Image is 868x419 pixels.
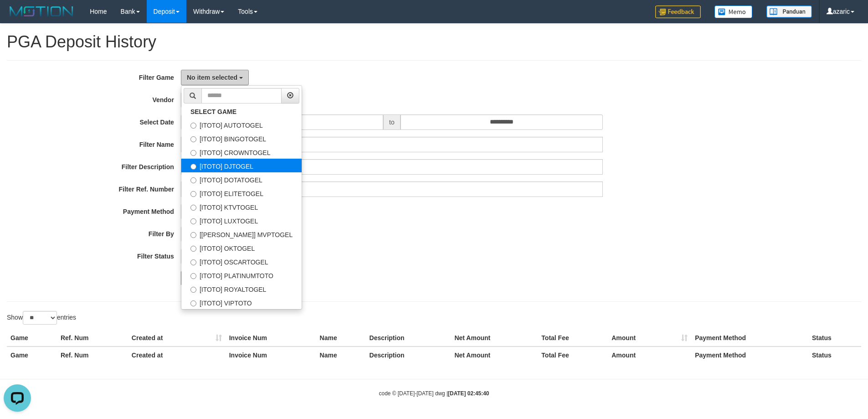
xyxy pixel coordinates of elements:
[190,177,196,183] input: [ITOTO] DOTATOGEL
[181,200,302,213] label: [ITOTO] KTVTOGEL
[181,131,302,145] label: [ITOTO] BINGOTOGEL
[448,390,489,397] strong: [DATE] 02:45:40
[316,347,366,363] th: Name
[7,330,57,347] th: Game
[190,123,196,129] input: [ITOTO] AUTOTOGEL
[128,347,226,363] th: Created at
[181,106,302,118] a: SELECT GAME
[379,390,489,397] small: code © [DATE]-[DATE] dwg |
[190,191,196,197] input: [ITOTO] ELITETOGEL
[7,311,76,325] label: Show entries
[7,33,861,51] h1: PGA Deposit History
[538,330,608,347] th: Total Fee
[808,347,861,363] th: Status
[316,330,366,347] th: Name
[691,330,808,347] th: Payment Method
[190,218,196,224] input: [ITOTO] LUXTOGEL
[187,74,237,81] span: No item selected
[181,282,302,295] label: [ITOTO] ROYALTOGEL
[57,330,128,347] th: Ref. Num
[128,330,226,347] th: Created at
[190,164,196,170] input: [ITOTO] DJTOGEL
[608,347,691,363] th: Amount
[383,114,401,130] span: to
[366,347,451,363] th: Description
[181,295,302,309] label: [ITOTO] VIPTOTO
[538,347,608,363] th: Total Fee
[181,241,302,254] label: [ITOTO] OKTOGEL
[226,347,316,363] th: Invoice Num
[190,300,196,306] input: [ITOTO] VIPTOTO
[226,330,316,347] th: Invoice Num
[181,227,302,241] label: [[PERSON_NAME]] MVPTOGEL
[181,213,302,227] label: [ITOTO] LUXTOGEL
[808,330,861,347] th: Status
[181,118,302,131] label: [ITOTO] AUTOTOGEL
[608,330,691,347] th: Amount
[766,5,812,18] img: panduan.png
[190,246,196,252] input: [ITOTO] OKTOGEL
[190,232,196,238] input: [[PERSON_NAME]] MVPTOGEL
[451,330,538,347] th: Net Amount
[181,172,302,186] label: [ITOTO] DOTATOGEL
[451,347,538,363] th: Net Amount
[655,5,701,18] img: Feedback.jpg
[181,268,302,282] label: [ITOTO] PLATINUMTOTO
[190,273,196,279] input: [ITOTO] PLATINUMTOTO
[181,70,249,85] button: No item selected
[714,5,753,18] img: Button%20Memo.svg
[23,311,57,325] select: Showentries
[190,108,236,115] b: SELECT GAME
[366,330,451,347] th: Description
[691,347,808,363] th: Payment Method
[190,259,196,265] input: [ITOTO] OSCARTOGEL
[7,5,76,18] img: MOTION_logo.png
[190,287,196,293] input: [ITOTO] ROYALTOGEL
[181,186,302,200] label: [ITOTO] ELITETOGEL
[190,150,196,156] input: [ITOTO] CROWNTOGEL
[7,347,57,363] th: Game
[181,254,302,268] label: [ITOTO] OSCARTOGEL
[190,205,196,211] input: [ITOTO] KTVTOGEL
[181,159,302,172] label: [ITOTO] DJTOGEL
[4,4,31,31] button: Open LiveChat chat widget
[57,347,128,363] th: Ref. Num
[181,145,302,159] label: [ITOTO] CROWNTOGEL
[190,136,196,142] input: [ITOTO] BINGOTOGEL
